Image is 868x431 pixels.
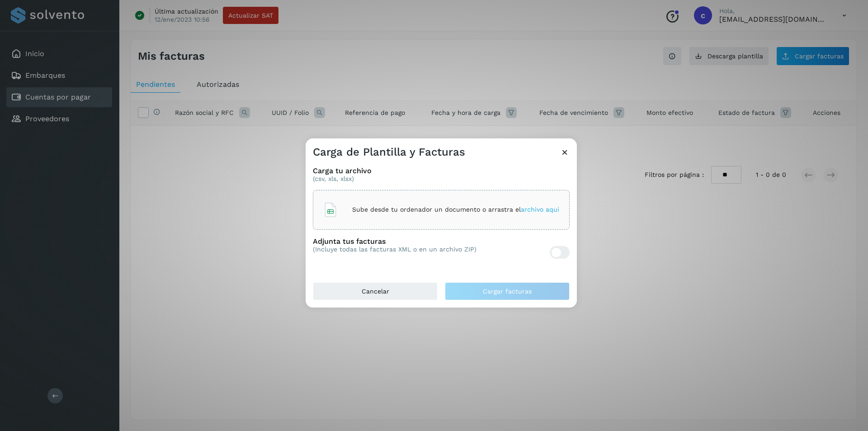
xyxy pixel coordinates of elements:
[445,282,570,300] button: Cargar facturas
[313,237,476,246] h3: Adjunta tus facturas
[313,146,465,159] h3: Carga de Plantilla y Facturas
[313,282,438,300] button: Cancelar
[313,175,570,183] p: (csv, xls, xlsx)
[313,166,570,175] h3: Carga tu archivo
[362,288,389,294] span: Cancelar
[521,206,559,213] span: archivo aquí
[483,288,532,294] span: Cargar facturas
[313,246,476,253] p: (Incluye todas las facturas XML o en un archivo ZIP)
[352,206,559,213] p: Sube desde tu ordenador un documento o arrastra el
